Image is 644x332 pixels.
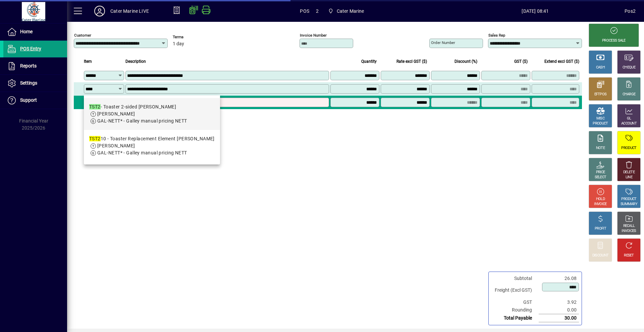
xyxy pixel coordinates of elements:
[3,23,67,40] a: Home
[491,275,539,282] td: Subtotal
[625,6,636,16] div: Pos2
[626,175,632,180] div: LINE
[431,40,455,45] mat-label: Order number
[74,33,91,38] mat-label: Customer
[300,33,327,38] mat-label: Invoice number
[491,314,539,322] td: Total Payable
[491,298,539,306] td: GST
[596,116,604,121] div: MISC
[621,146,636,151] div: PRODUCT
[316,6,319,16] span: 2
[3,92,67,109] a: Support
[110,6,149,16] div: Cater Marine LIVE
[621,121,637,126] div: ACCOUNT
[593,121,608,126] div: PRODUCT
[89,136,101,141] em: TST2
[624,253,634,258] div: RESET
[97,150,187,155] span: GAL-NETT* - Galley manual pricing NETT
[594,92,607,97] div: EFTPOS
[623,224,635,229] div: RECALL
[594,202,606,207] div: INVOICE
[454,58,477,65] span: Discount (%)
[621,202,637,207] div: SUMMARY
[20,63,37,68] span: Reports
[173,41,184,47] span: 1 day
[97,111,135,116] span: [PERSON_NAME]
[623,170,635,175] div: DELETE
[602,38,626,43] div: PROCESS SALE
[539,314,579,322] td: 30.00
[491,282,539,298] td: Freight (Excl GST)
[300,6,309,16] span: POS
[173,35,213,39] span: Terms
[596,146,605,151] div: NOTE
[544,58,579,65] span: Extend excl GST ($)
[84,130,220,162] mat-option: TST210 - Toaster Replacement Element Dixon
[84,58,92,65] span: Item
[621,197,636,202] div: PRODUCT
[3,58,67,75] a: Reports
[596,197,605,202] div: HOLD
[97,143,135,148] span: [PERSON_NAME]
[623,92,636,97] div: CHARGE
[595,175,606,180] div: SELECT
[592,253,608,258] div: DISCOUNT
[97,118,187,124] span: GAL-NETT* - Galley manual pricing NETT
[539,306,579,314] td: 0.00
[596,65,605,70] div: CASH
[596,170,605,175] div: PRICE
[3,75,67,92] a: Settings
[20,29,33,34] span: Home
[595,226,606,231] div: PROFIT
[627,116,631,121] div: GL
[361,58,377,65] span: Quantity
[488,33,505,38] mat-label: Sales rep
[89,5,110,17] button: Profile
[514,58,528,65] span: GST ($)
[446,6,625,16] span: [DATE] 08:41
[89,135,215,142] div: 10 - Toaster Replacement Element [PERSON_NAME]
[325,5,367,17] span: Cater Marine
[623,65,635,70] div: CHEQUE
[20,46,41,51] span: POS Entry
[89,104,101,109] em: TST2
[622,229,636,234] div: INVOICES
[396,58,427,65] span: Rate excl GST ($)
[84,98,220,130] mat-option: TST2 - Toaster 2-sided SS Dixon
[539,298,579,306] td: 3.92
[20,80,37,86] span: Settings
[125,58,146,65] span: Description
[491,306,539,314] td: Rounding
[337,6,364,16] span: Cater Marine
[20,97,37,103] span: Support
[539,275,579,282] td: 26.08
[89,103,187,110] div: - Toaster 2-sided [PERSON_NAME]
